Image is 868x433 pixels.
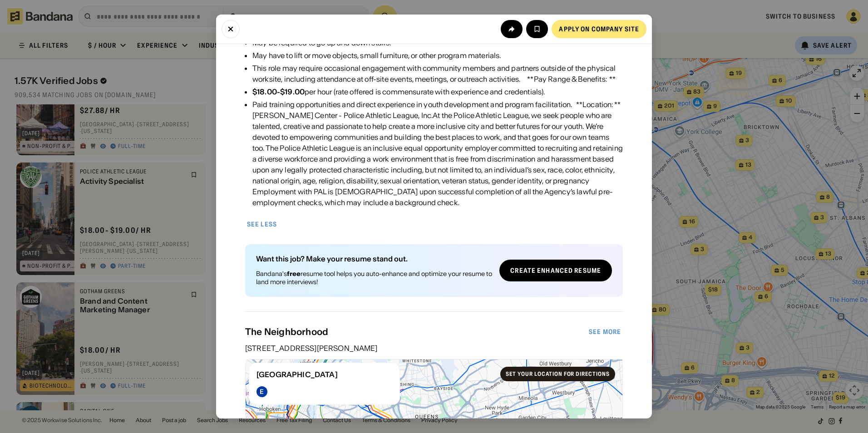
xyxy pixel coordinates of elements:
div: E [260,388,264,396]
div: Set your location for directions [506,371,610,377]
div: Apply on company site [559,26,639,32]
div: Paid training opportunities and direct experience in youth development and program facilitation. ... [252,99,623,208]
div: $18.00-$19.00 [252,87,305,96]
div: This role may require occasional engagement with community members and partners outside of the ph... [252,63,623,84]
button: Close [222,20,240,38]
b: free [287,270,301,278]
div: Create Enhanced Resume [510,267,601,274]
a: [PERSON_NAME] Center - Police Athletic League, Inc. [252,111,433,120]
div: per hour (rate offered is commensurate with experience and credentials). [252,86,623,97]
div: See more [589,329,621,335]
div: [GEOGRAPHIC_DATA] [256,370,392,379]
div: Bandana's resume tool helps you auto-enhance and optimize your resume to land more interviews! [256,270,492,286]
div: Want this job? Make your resume stand out. [256,255,492,262]
div: [STREET_ADDRESS][PERSON_NAME] [245,344,623,352]
div: The Neighborhood [245,326,587,337]
div: See less [247,221,277,227]
div: May have to lift or move objects, small furniture, or other program materials. [252,50,623,61]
